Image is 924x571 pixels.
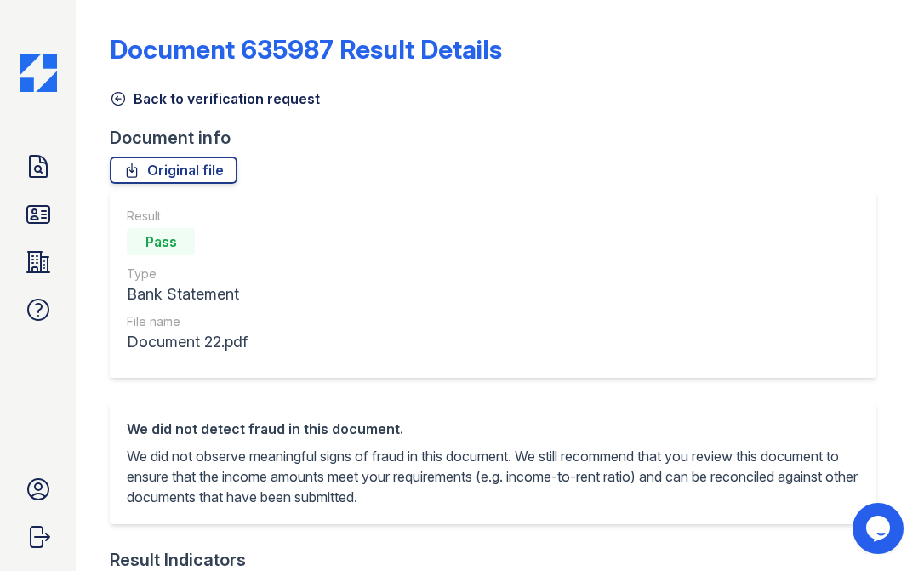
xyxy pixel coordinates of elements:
[853,503,907,554] iframe: chat widget
[127,266,248,283] div: Type
[110,34,502,65] a: Document 635987 Result Details
[110,157,237,184] a: Original file
[20,54,57,92] img: CE_Icon_Blue-c292c112584629df590d857e76928e9f676e5b41ef8f769ba2f05ee15b207248.png
[127,313,248,330] div: File name
[110,89,320,109] a: Back to verification request
[127,419,859,439] div: We did not detect fraud in this document.
[127,208,248,225] div: Result
[127,330,248,354] div: Document 22.pdf
[127,283,248,306] div: Bank Statement
[127,446,859,507] p: We did not observe meaningful signs of fraud in this document. We still recommend that you review...
[127,228,195,255] div: Pass
[110,126,890,150] div: Document info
